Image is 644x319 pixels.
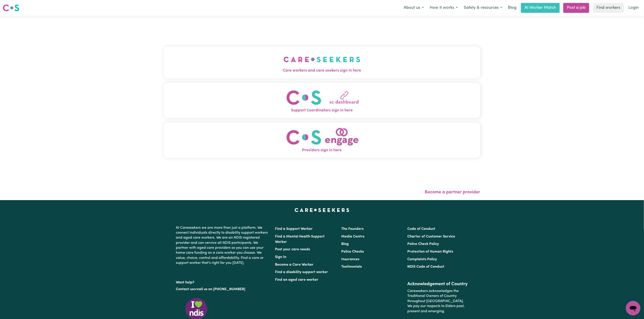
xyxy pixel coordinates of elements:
[341,265,362,269] a: Testimonials
[407,258,437,261] a: Complaints Policy
[275,255,286,259] a: Sign In
[176,285,270,294] p: or
[626,301,640,315] iframe: Button to launch messaging window, conversation in progress
[275,263,314,267] a: Become a Care Worker
[427,3,461,13] button: How it works
[626,3,641,13] a: Login
[341,250,364,253] a: Police Checks
[197,287,245,291] a: call us on [PHONE_NUMBER]
[176,287,194,291] a: Contact us
[341,235,364,238] a: Media Centre
[425,190,480,195] a: Become a partner provider
[164,83,480,118] button: Support Coordinators sign in here
[164,122,480,158] button: Providers sign in here
[593,3,624,13] a: Find workers
[341,227,364,231] a: The Founders
[3,3,19,13] a: Careseekers logo
[505,3,519,13] a: Blog
[3,4,19,12] img: Careseekers logo
[407,265,444,269] a: NDIS Code of Conduct
[295,208,349,212] a: Careseekers home page
[164,108,480,113] span: Support Coordinators sign in here
[275,278,319,282] a: Find an aged care worker
[407,287,468,316] p: Careseekers acknowledges the Traditional Owners of Country throughout [GEOGRAPHIC_DATA]. We pay o...
[176,278,270,285] p: Want help?
[164,47,480,78] button: Care workers and care seekers sign in here
[176,224,270,267] p: At Careseekers we are more than just a platform. We connect individuals directly to disability su...
[407,250,453,253] a: Protection of Human Rights
[275,270,328,274] a: Find a disability support worker
[407,227,435,231] a: Code of Conduct
[521,3,560,13] a: AI Worker Match
[275,235,325,244] a: Find a Mental Health Support Worker
[275,248,310,251] a: Post your care needs
[461,3,505,13] button: Safety & resources
[164,68,480,74] span: Care workers and care seekers sign in here
[164,147,480,153] span: Providers sign in here
[407,235,455,238] a: Charter of Customer Service
[563,3,589,13] a: Post a job
[341,242,349,246] a: Blog
[275,227,313,231] a: Find a Support Worker
[407,242,439,246] a: Police Check Policy
[407,281,468,287] h2: Acknowledgement of Country
[341,258,359,261] a: Insurances
[401,3,427,13] button: About us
